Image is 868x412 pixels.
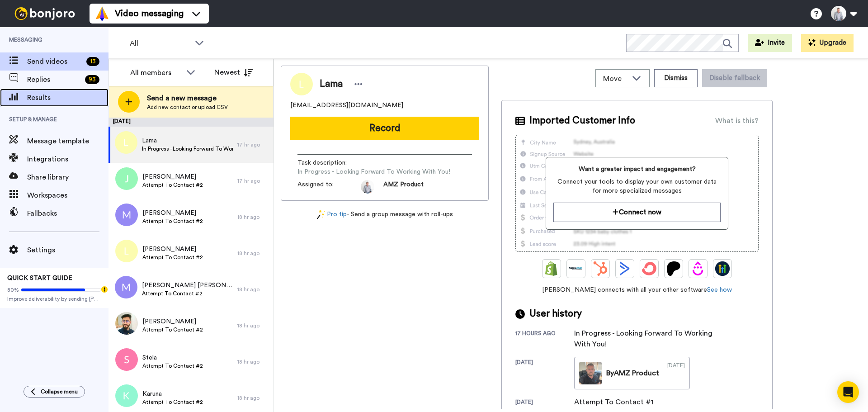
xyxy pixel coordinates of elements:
[281,210,489,219] div: - Send a group message with roll-ups
[237,250,269,257] div: 18 hr ago
[142,181,203,189] span: Attempt To Contact #2
[569,261,583,276] img: Ontraport
[27,154,108,165] span: Integrations
[27,245,108,256] span: Settings
[290,117,479,140] button: Record
[24,386,85,398] button: Collapse menu
[748,34,792,52] button: Invite
[41,388,78,395] span: Collapse menu
[95,6,109,21] img: vm-color.svg
[142,398,203,406] span: Attempt To Contact #2
[27,190,108,201] span: Workspaces
[142,326,203,333] span: Attempt To Contact #2
[7,295,101,303] span: Improve deliverability by sending [PERSON_NAME]’s from your own email
[142,208,203,218] span: [PERSON_NAME]
[361,180,374,194] img: 0c7be819-cb90-4fe4-b844-3639e4b630b0-1684457197.jpg
[7,286,19,294] span: 80%
[606,368,659,379] div: By AMZ Product
[142,136,233,145] span: Lama
[515,359,574,389] div: [DATE]
[115,312,138,335] img: e86c5c5e-9385-4a32-abbe-880a879df1ad.jpg
[147,104,228,111] span: Add new contact or upload CSV
[715,115,759,126] div: What is this?
[553,165,720,174] span: Want a greater impact and engagement?
[142,218,203,225] span: Attempt To Contact #2
[574,397,654,407] div: Attempt To Contact #1
[290,73,313,95] img: Image of Lama
[553,177,720,195] span: Connect your tools to display your own customer data for more specialized messages
[11,7,79,20] img: bj-logo-header-white.svg
[115,204,138,226] img: m.png
[553,203,720,222] button: Connect now
[130,67,182,78] div: All members
[27,92,108,103] span: Results
[27,136,108,147] span: Message template
[27,172,108,183] span: Share library
[142,254,203,261] span: Attempt To Contact #2
[237,322,269,329] div: 18 hr ago
[707,287,732,293] a: See how
[574,328,719,350] div: In Progress - Looking Forward To Working With You!
[515,285,759,294] span: [PERSON_NAME] connects with all your other software
[237,358,269,365] div: 18 hr ago
[237,213,269,221] div: 18 hr ago
[529,307,582,321] span: User history
[115,276,137,298] img: m.png
[317,210,325,219] img: magic-wand.svg
[108,118,274,127] div: [DATE]
[27,56,83,67] span: Send videos
[208,63,259,81] button: Newest
[142,317,203,326] span: [PERSON_NAME]
[115,348,138,371] img: s.png
[237,286,269,293] div: 18 hr ago
[142,353,203,362] span: Stela
[115,131,137,154] img: l.png
[142,245,203,254] span: [PERSON_NAME]
[579,362,602,384] img: 20d5be5a-4fe2-4cde-91af-8605d71904c5-thumb.jpg
[297,158,361,167] span: Task description :
[529,114,635,128] span: Imported Customer Info
[297,180,361,194] span: Assigned to:
[142,389,203,398] span: Karuna
[142,362,203,369] span: Attempt To Contact #2
[115,7,184,20] span: Video messaging
[667,362,685,384] div: [DATE]
[237,394,269,402] div: 18 hr ago
[317,210,347,219] a: Pro tip
[290,101,403,110] span: [EMAIL_ADDRESS][DOMAIN_NAME]
[702,69,767,87] button: Disable fallback
[115,167,138,190] img: j.png
[142,145,233,152] span: In Progress - Looking Forward To Working With You!
[544,261,559,276] img: Shopify
[237,141,269,148] div: 17 hr ago
[715,261,730,276] img: GoHighLevel
[320,77,343,91] span: Lama
[801,34,854,52] button: Upgrade
[237,177,269,185] div: 17 hr ago
[603,73,627,84] span: Move
[642,261,656,276] img: ConvertKit
[618,261,632,276] img: ActiveCampaign
[85,75,99,84] div: 93
[7,275,72,281] span: QUICK START GUIDE
[297,167,450,176] span: In Progress - Looking Forward To Working With You!
[27,208,108,219] span: Fallbacks
[574,357,690,389] a: ByAMZ Product[DATE]
[130,38,190,49] span: All
[142,290,233,297] span: Attempt To Contact #2
[147,93,228,104] span: Send a new message
[142,281,233,290] span: [PERSON_NAME] [PERSON_NAME]
[515,398,574,407] div: [DATE]
[666,261,681,276] img: Patreon
[86,57,99,66] div: 13
[115,240,138,262] img: l.png
[593,261,608,276] img: Hubspot
[142,172,203,181] span: [PERSON_NAME]
[383,180,424,194] span: AMZ Product
[515,330,574,350] div: 17 hours ago
[837,381,859,403] div: Open Intercom Messenger
[115,384,138,407] img: k.png
[654,69,698,87] button: Dismiss
[100,285,108,294] div: Tooltip anchor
